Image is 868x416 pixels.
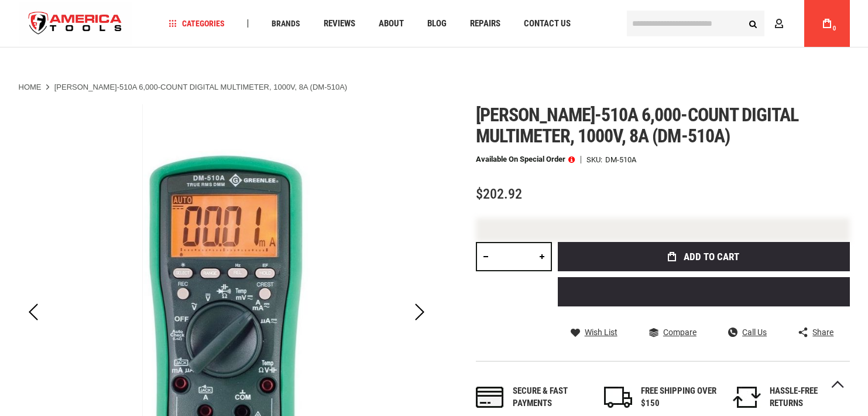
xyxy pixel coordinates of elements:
[513,385,589,410] div: Secure & fast payments
[476,387,504,408] img: payments
[812,328,833,336] span: Share
[770,385,846,410] div: HASSLE-FREE RETURNS
[663,328,697,336] span: Compare
[742,328,767,336] span: Call Us
[558,242,850,271] button: Add to Cart
[470,19,500,28] span: Repairs
[728,327,767,337] a: Call Us
[266,16,306,32] a: Brands
[524,19,571,28] span: Contact Us
[465,16,506,32] a: Repairs
[519,16,576,32] a: Contact Us
[605,156,636,163] div: DM-510A
[586,156,605,163] strong: SKU
[272,19,300,28] span: Brands
[427,19,447,28] span: Blog
[641,385,717,410] div: FREE SHIPPING OVER $150
[585,328,617,336] span: Wish List
[169,19,225,28] span: Categories
[742,12,764,35] button: Search
[476,186,522,202] span: $202.92
[163,16,230,32] a: Categories
[324,19,355,28] span: Reviews
[379,19,404,28] span: About
[476,104,799,147] span: [PERSON_NAME]-510a 6,000-count digital multimeter, 1000v, 8a (dm-510a)
[54,83,347,91] strong: [PERSON_NAME]-510A 6,000-COUNT DIGITAL MULTIMETER, 1000V, 8A (DM-510A)
[318,16,361,32] a: Reviews
[373,16,409,32] a: About
[19,2,132,46] img: America Tools
[649,327,697,337] a: Compare
[733,387,761,408] img: returns
[19,2,132,46] a: store logo
[476,155,575,163] p: Available on Special Order
[422,16,452,32] a: Blog
[833,25,836,32] span: 0
[604,387,632,408] img: shipping
[19,82,42,93] a: Home
[571,327,617,337] a: Wish List
[684,252,739,262] span: Add to Cart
